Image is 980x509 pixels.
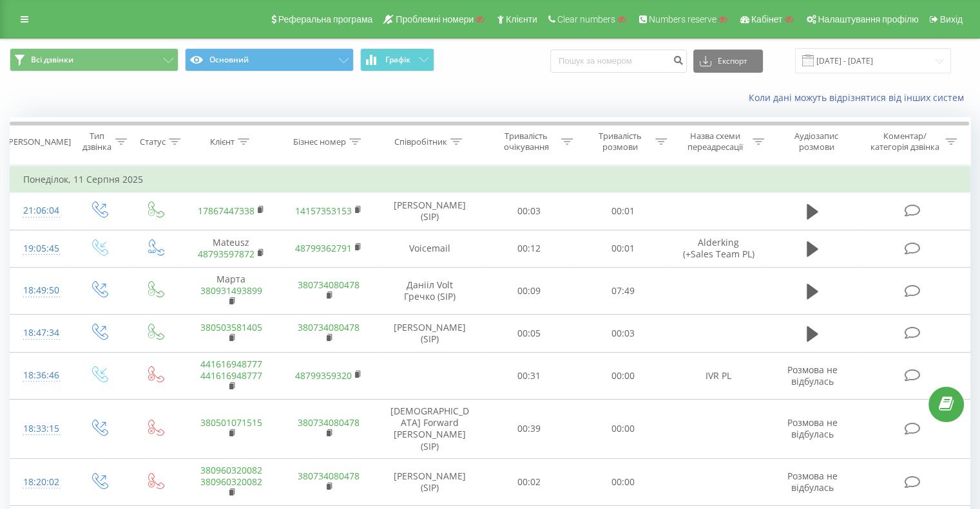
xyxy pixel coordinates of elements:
a: 380734080478 [298,416,360,429]
td: Mateusz [182,230,280,267]
div: Назва схеми переадресації [682,131,749,153]
div: Коментар/категорія дзвінка [867,131,942,153]
td: Voicemail [378,230,483,267]
a: 380931493899 [200,284,262,297]
span: Clear numbers [557,14,615,24]
span: Numbers reserve [649,14,716,24]
td: 00:39 [483,400,576,459]
td: 00:31 [483,352,576,400]
div: 18:36:46 [23,363,57,388]
span: Розмова не відбулась [787,364,838,387]
a: 380503581405 [200,321,262,333]
div: Аудіозапис розмови [779,131,854,153]
div: Статус [140,136,166,147]
td: [DEMOGRAPHIC_DATA] Forward [PERSON_NAME] (SIP) [378,400,483,459]
a: 380960320082 [200,476,262,488]
a: 48793597872 [198,248,255,260]
span: Графік [385,55,410,64]
td: 00:00 [576,458,669,506]
td: 00:09 [483,267,576,315]
a: 380501071515 [200,416,262,429]
td: Понеділок, 11 Серпня 2025 [10,167,970,192]
button: Основний [185,48,354,71]
a: 17867447338 [198,205,255,217]
span: Проблемні номери [396,14,474,24]
button: Експорт [693,50,763,73]
div: Тривалість очікування [494,131,559,153]
span: Кабінет [751,14,783,24]
div: Клієнт [210,136,235,147]
td: Марта [182,267,280,315]
a: Коли дані можуть відрізнятися вiд інших систем [749,91,970,104]
a: 441616948777 [200,369,262,382]
a: 441616948777 [200,358,262,370]
div: 18:33:15 [23,416,57,441]
td: 00:01 [576,192,669,230]
a: 48799362791 [295,242,352,254]
td: [PERSON_NAME] (SIP) [378,315,483,352]
td: [PERSON_NAME] (SIP) [378,458,483,506]
td: 00:03 [483,192,576,230]
span: Розмова не відбулась [787,416,838,440]
button: Графік [360,48,434,71]
a: 380734080478 [298,321,360,333]
a: 14157353153 [295,205,352,217]
div: 18:20:02 [23,470,57,495]
td: 00:00 [576,400,669,459]
td: IVR PL [669,352,767,400]
div: Бізнес номер [293,136,346,147]
td: 00:03 [576,315,669,352]
td: 00:12 [483,230,576,267]
td: 00:02 [483,458,576,506]
div: 18:49:50 [23,278,57,303]
div: Тип дзвінка [81,131,111,153]
div: 19:05:45 [23,236,57,261]
span: Налаштування профілю [818,14,918,24]
button: Всі дзвінки [10,48,178,71]
td: 07:49 [576,267,669,315]
div: [PERSON_NAME] [6,136,71,147]
td: Данііл Volt Гречко (SIP) [378,267,483,315]
div: Тривалість розмови [588,131,652,153]
td: 00:05 [483,315,576,352]
td: 00:01 [576,230,669,267]
span: Реферальна програма [278,14,373,24]
a: 380960320082 [200,464,262,476]
span: Всі дзвінки [31,55,73,65]
td: [PERSON_NAME] (SIP) [378,192,483,230]
span: Вихід [940,14,963,24]
span: Розмова не відбулась [787,470,838,494]
a: 380734080478 [298,470,360,482]
div: 21:06:04 [23,198,57,223]
input: Пошук за номером [550,50,687,73]
a: 48799359320 [295,369,352,382]
td: Alderking (+Sales Team PL) [669,230,767,267]
td: 00:00 [576,352,669,400]
div: Співробітник [394,136,447,147]
div: 18:47:34 [23,320,57,346]
a: 380734080478 [298,279,360,291]
span: Клієнти [506,14,537,24]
